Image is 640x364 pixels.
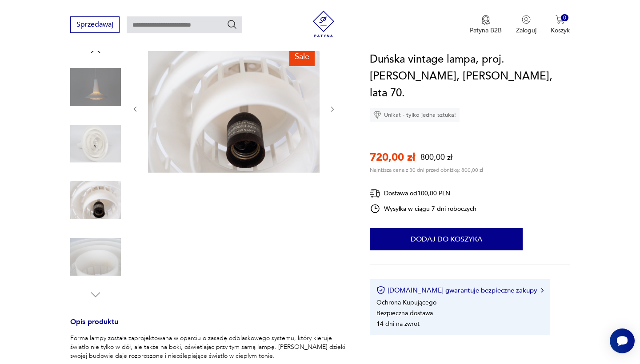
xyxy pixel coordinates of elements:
[370,188,476,199] div: Dostawa od 100,00 PLN
[376,320,420,328] li: 14 dni na zwrot
[70,22,120,28] a: Sprzedawaj
[420,152,452,163] p: 800,00 zł
[370,108,460,122] div: Unikat - tylko jedna sztuka!
[289,47,315,66] div: Sale
[376,286,385,295] img: Ikona certyfikatu
[470,26,502,35] p: Patyna B2B
[376,309,433,317] li: Bezpieczna dostawa
[70,319,348,334] h3: Opis produktu
[561,14,568,22] div: 0
[470,15,502,35] button: Patyna B2B
[370,228,523,250] button: Dodaj do koszyka
[370,166,483,174] p: Najniższa cena z 30 dni przed obniżką: 800,00 zł
[610,328,635,353] iframe: Smartsupp widget button
[551,15,570,35] button: 0Koszyk
[70,16,120,33] button: Sprzedawaj
[556,15,564,24] img: Ikona koszyka
[70,334,348,360] p: Forma lampy została zaprojektowana w oparciu o zasadę odblaskowego systemu, który kieruje światło...
[516,15,536,35] button: Zaloguj
[370,203,476,214] div: Wysyłka w ciągu 7 dni roboczych
[541,288,544,293] img: Ikona strzałki w prawo
[376,298,436,307] li: Ochrona Kupującego
[551,26,570,35] p: Koszyk
[70,119,121,169] img: Zdjęcie produktu Duńska vintage lampa, proj. Bent Karlby, Schroder Kemi, lata 70.
[227,19,237,30] button: Szukaj
[370,51,569,102] h1: Duńska vintage lampa, proj. [PERSON_NAME], [PERSON_NAME], lata 70.
[148,44,320,173] img: Zdjęcie produktu Duńska vintage lampa, proj. Bent Karlby, Schroder Kemi, lata 70.
[522,15,531,24] img: Ikonka użytkownika
[70,232,121,282] img: Zdjęcie produktu Duńska vintage lampa, proj. Bent Karlby, Schroder Kemi, lata 70.
[370,188,380,199] img: Ikona dostawy
[481,15,490,25] img: Ikona medalu
[370,150,415,165] p: 720,00 zł
[373,111,381,119] img: Ikona diamentu
[70,175,121,226] img: Zdjęcie produktu Duńska vintage lampa, proj. Bent Karlby, Schroder Kemi, lata 70.
[470,15,502,35] a: Ikona medaluPatyna B2B
[516,26,536,35] p: Zaloguj
[70,62,121,112] img: Zdjęcie produktu Duńska vintage lampa, proj. Bent Karlby, Schroder Kemi, lata 70.
[310,11,337,37] img: Patyna - sklep z meblami i dekoracjami vintage
[376,286,543,295] button: [DOMAIN_NAME] gwarantuje bezpieczne zakupy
